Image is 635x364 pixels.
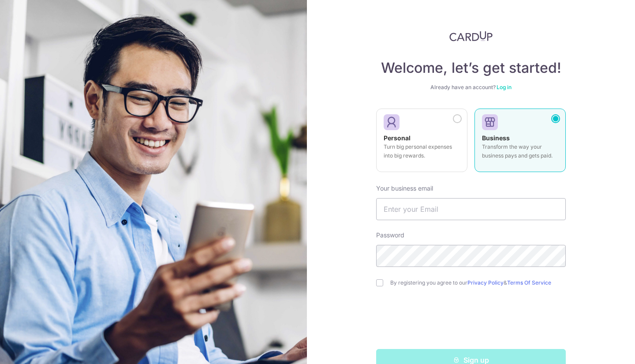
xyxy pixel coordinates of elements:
[376,84,566,91] div: Already have an account?
[482,143,558,160] p: Transform the way your business pays and gets paid.
[376,231,404,240] label: Password
[404,304,538,338] iframe: reCAPTCHA
[384,134,411,142] strong: Personal
[376,184,433,193] label: Your business email
[482,134,510,142] strong: Business
[384,143,460,160] p: Turn big personal expenses into big rewards.
[474,109,566,177] a: Business Transform the way your business pays and gets paid.
[390,279,566,286] label: By registering you agree to our &
[376,198,566,220] input: Enter your Email
[376,109,467,177] a: Personal Turn big personal expenses into big rewards.
[467,279,504,286] a: Privacy Policy
[376,59,566,77] h4: Welcome, let’s get started!
[507,279,551,286] a: Terms Of Service
[449,31,493,41] img: CardUp Logo
[497,84,512,90] a: Log in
